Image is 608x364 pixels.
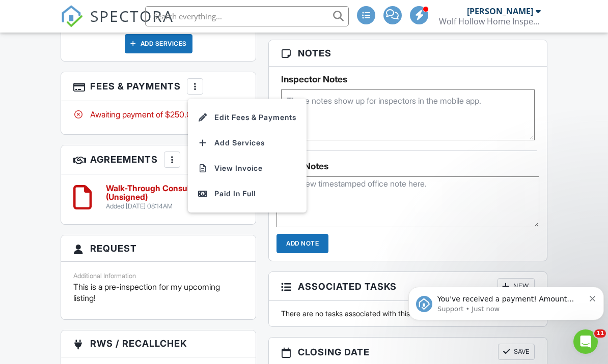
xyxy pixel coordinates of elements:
[125,34,192,53] div: Add Services
[277,234,328,253] input: Add Note
[275,309,540,319] div: There are no tasks associated with this inspection.
[61,330,256,357] h3: RWS / RecallChek
[439,16,541,26] div: Wolf Hollow Home Inspections
[404,265,608,337] iframe: Intercom notifications message
[298,280,397,293] span: Associated Tasks
[498,344,535,360] button: Save
[73,281,243,304] p: This is a pre-inspection for my upcoming listing!
[269,40,546,67] h3: Notes
[277,161,539,171] div: Office Notes
[281,74,534,84] h5: Inspector Notes
[106,184,228,211] a: Walk-Through Consultation (Unsigned) Added [DATE] 08:14AM
[61,5,83,27] img: The Best Home Inspection Software - Spectora
[61,145,256,174] h3: Agreements
[145,6,349,26] input: Search everything...
[61,14,174,35] a: SPECTORA
[61,235,256,262] h3: Request
[90,5,174,26] span: SPECTORA
[573,329,598,354] iframe: Intercom live chat
[61,72,256,101] h3: Fees & Payments
[106,184,228,202] h6: Walk-Through Consultation (Unsigned)
[594,329,606,338] span: 11
[467,6,533,16] div: [PERSON_NAME]
[106,202,228,210] div: Added [DATE] 08:14AM
[298,345,370,359] span: Closing date
[73,272,136,280] label: Additional Information
[73,109,243,120] div: Awaiting payment of $250.00.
